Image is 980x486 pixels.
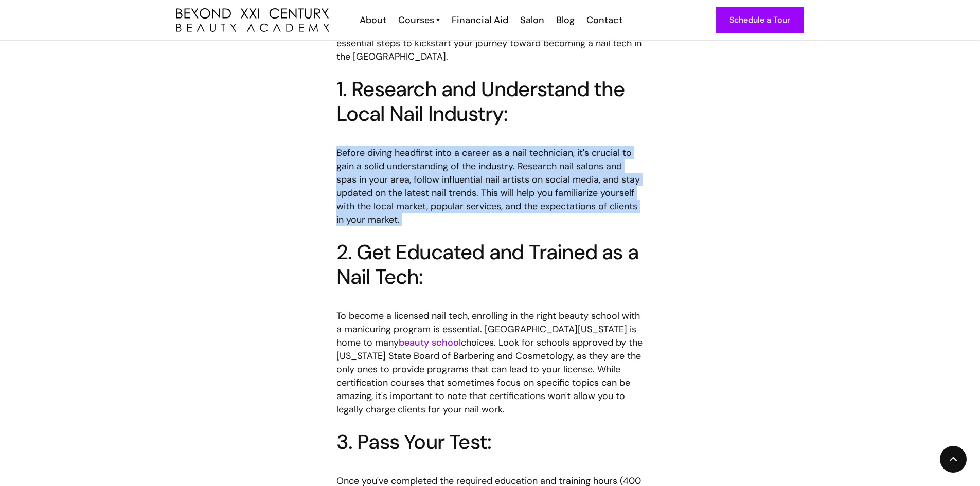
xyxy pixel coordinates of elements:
div: Schedule a Tour [729,13,790,27]
div: Courses [398,13,434,27]
div: Contact [586,13,622,27]
a: Schedule a Tour [716,7,804,33]
a: Contact [580,13,628,27]
a: Courses [398,13,440,27]
h2: 3. Pass Your Test: [336,429,644,454]
a: Salon [513,13,549,27]
a: About [353,13,391,27]
div: Financial Aid [452,13,508,27]
p: ‍ To become a licensed nail tech, enrolling in the right beauty school with a manicuring program ... [336,296,644,416]
h2: 2. Get Educated and Trained as a Nail Tech: [336,240,644,289]
div: Blog [556,13,575,27]
div: About [360,13,386,27]
p: ‍ Before diving headfirst into a career as a nail technician, it's crucial to gain a solid unders... [336,133,644,226]
img: beyond 21st century beauty academy logo [176,8,329,32]
a: beauty school [399,336,461,349]
div: Salon [520,13,544,27]
h2: 1. Research and Understand the Local Nail Industry: [336,77,644,126]
a: Blog [549,13,580,27]
a: home [176,8,329,32]
a: Financial Aid [445,13,513,27]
